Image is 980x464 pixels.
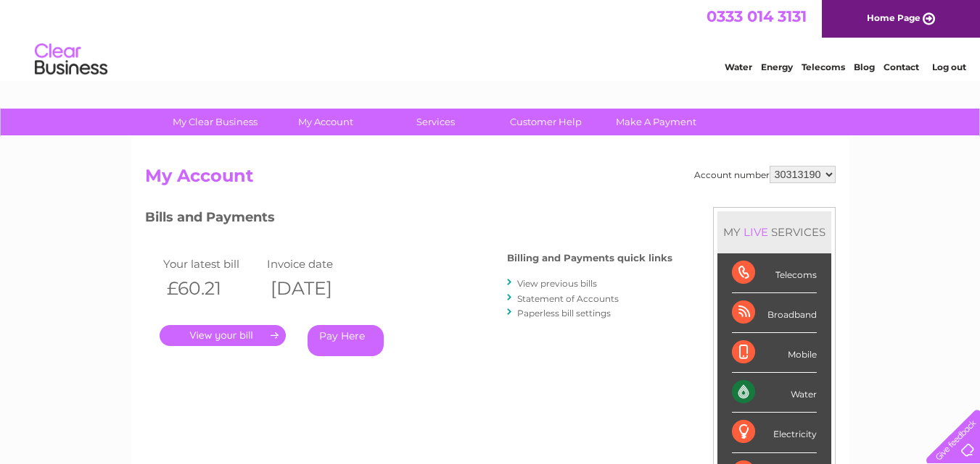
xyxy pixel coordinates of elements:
a: Customer Help [486,109,606,135]
div: Telecoms [732,253,817,293]
a: Pay Here [308,325,384,356]
a: Telecoms [802,62,845,72]
a: Water [725,62,752,72]
a: Statement of Accounts [517,293,619,304]
a: Contact [884,62,919,72]
a: Log out [932,62,966,72]
th: £60.21 [160,274,264,303]
div: MY SERVICES [717,211,831,253]
img: logo.png [34,38,108,82]
a: Blog [854,62,875,72]
th: [DATE] [263,274,368,303]
a: My Account [265,109,385,135]
a: My Clear Business [155,109,275,135]
td: Your latest bill [160,254,264,274]
h3: Bills and Payments [145,207,672,232]
a: Paperless bill settings [517,308,611,319]
div: Clear Business is a trading name of Verastar Limited (registered in [GEOGRAPHIC_DATA] No. 3667643... [148,8,833,70]
div: Water [732,373,817,413]
h4: Billing and Payments quick links [507,253,672,263]
div: Mobile [732,333,817,373]
a: Energy [761,62,793,72]
a: . [160,325,286,346]
div: LIVE [741,225,771,239]
a: Services [376,109,495,135]
a: Make A Payment [596,109,716,135]
a: View previous bills [517,278,597,289]
td: Invoice date [263,254,368,274]
div: Account number [694,166,836,183]
a: 0333 014 3131 [707,7,807,25]
div: Broadband [732,293,817,333]
div: Electricity [732,413,817,452]
h2: My Account [145,166,836,193]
